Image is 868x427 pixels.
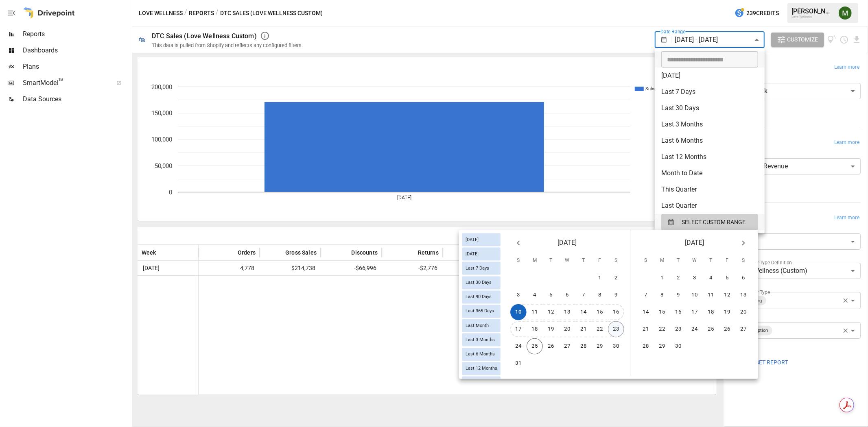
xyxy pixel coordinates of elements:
span: Friday [593,253,607,269]
li: Last 12 Months [655,149,765,165]
span: Saturday [736,253,751,269]
button: 7 [575,287,592,303]
span: Wednesday [687,253,702,269]
div: Last 30 Days [462,276,501,289]
button: SELECT CUSTOM RANGE [661,214,758,230]
button: 13 [735,287,752,303]
li: This Quarter [655,181,765,198]
button: 21 [638,321,654,338]
li: Last 30 Days [655,100,765,116]
span: SELECT CUSTOM RANGE [682,217,746,227]
span: [DATE] [685,237,704,249]
li: Last 3 Months [655,116,765,133]
div: Last 6 Months [462,348,501,361]
button: 8 [592,287,608,303]
button: 5 [543,287,559,303]
button: 21 [575,321,592,338]
button: 11 [527,304,543,320]
span: Last 3 Months [462,337,498,342]
span: [DATE] [462,237,482,242]
button: 24 [510,338,527,355]
button: Next month [735,235,752,251]
button: 29 [592,338,608,355]
button: 17 [510,321,527,338]
span: Monday [527,253,542,269]
button: 25 [527,338,543,355]
span: Last 90 Days [462,294,495,300]
span: Last 12 Months [462,366,501,371]
span: Sunday [638,253,653,269]
button: 23 [608,321,624,338]
div: Last 90 Days [462,290,501,303]
div: [DATE] [462,248,501,261]
span: Last 365 Days [462,309,497,314]
button: 20 [735,304,752,320]
span: [DATE] [462,251,482,257]
button: 18 [703,304,719,320]
button: 30 [608,338,624,355]
li: Last Quarter [655,198,765,214]
button: 9 [608,287,624,303]
button: 12 [719,287,735,303]
button: 27 [559,338,575,355]
button: 24 [687,321,703,338]
span: Last 7 Days [462,266,492,271]
button: 26 [719,321,735,338]
button: 6 [559,287,575,303]
li: Month to Date [655,165,765,181]
button: 7 [638,287,654,303]
button: 14 [575,304,592,320]
span: Monday [655,253,669,269]
button: 15 [654,304,670,320]
button: 22 [654,321,670,338]
div: Last Month [462,319,501,332]
button: 20 [559,321,575,338]
button: 18 [527,321,543,338]
button: 4 [703,270,719,286]
button: 28 [638,338,654,355]
button: 14 [638,304,654,320]
button: 12 [543,304,559,320]
button: 30 [670,338,687,355]
button: 9 [670,287,687,303]
button: 28 [575,338,592,355]
button: 8 [654,287,670,303]
button: 2 [670,270,687,286]
button: 3 [687,270,703,286]
li: Last 7 Days [655,84,765,100]
button: 2 [608,270,624,286]
li: [DATE] [655,68,765,84]
span: Tuesday [544,253,558,269]
span: Last 30 Days [462,280,495,285]
span: Friday [720,253,735,269]
button: 5 [719,270,735,286]
span: Tuesday [671,253,686,269]
button: 22 [592,321,608,338]
button: 13 [559,304,575,320]
button: 3 [510,287,527,303]
button: 10 [687,287,703,303]
div: Last Year [462,376,501,389]
button: 1 [654,270,670,286]
button: 29 [654,338,670,355]
li: Last 6 Months [655,133,765,149]
button: 23 [670,321,687,338]
span: [DATE] [558,237,577,249]
button: 26 [543,338,559,355]
div: Last 12 Months [462,362,501,375]
button: 31 [510,355,527,372]
div: [DATE] [462,233,501,246]
button: 25 [703,321,719,338]
button: 27 [735,321,752,338]
button: 16 [608,304,624,320]
button: 17 [687,304,703,320]
button: 6 [735,270,752,286]
div: Last 7 Days [462,262,501,275]
span: Thursday [576,253,591,269]
span: Last 6 Months [462,352,498,357]
span: Last Month [462,323,492,328]
button: 4 [527,287,543,303]
button: 19 [543,321,559,338]
button: 10 [510,304,527,320]
div: Last 365 Days [462,305,501,318]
